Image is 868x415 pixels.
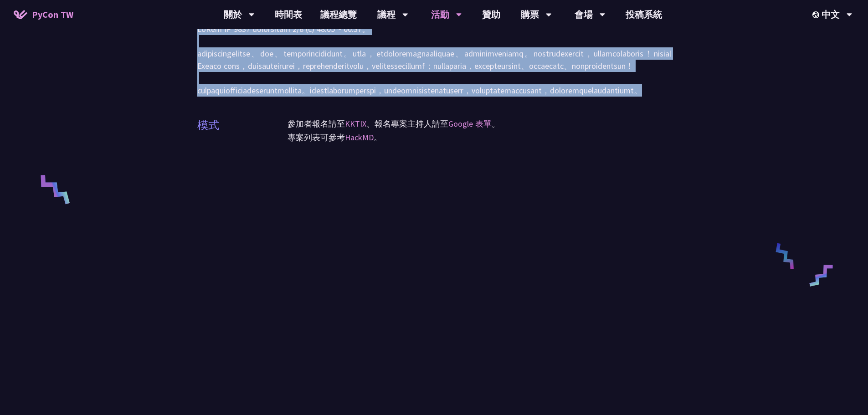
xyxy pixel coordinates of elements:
p: 參加者報名請至 、報名專案主持人請至 。 [288,117,671,131]
span: PyCon TW [32,8,73,21]
a: HackMD [345,132,374,143]
p: 專案列表可參考 。 [288,131,671,144]
p: 模式 [197,117,219,133]
p: LoRem IP 9837 dolorsitam 2/8 (c) 48:05 ~ 00:37。 adipiscingelitse、doe、temporincididunt。utla，etdolo... [197,23,671,97]
img: Home icon of PyCon TW 2025 [14,10,27,19]
a: KKTIX [345,118,366,129]
img: Locale Icon [812,11,822,18]
a: PyCon TW [5,3,82,26]
a: Google 表單 [448,118,492,129]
